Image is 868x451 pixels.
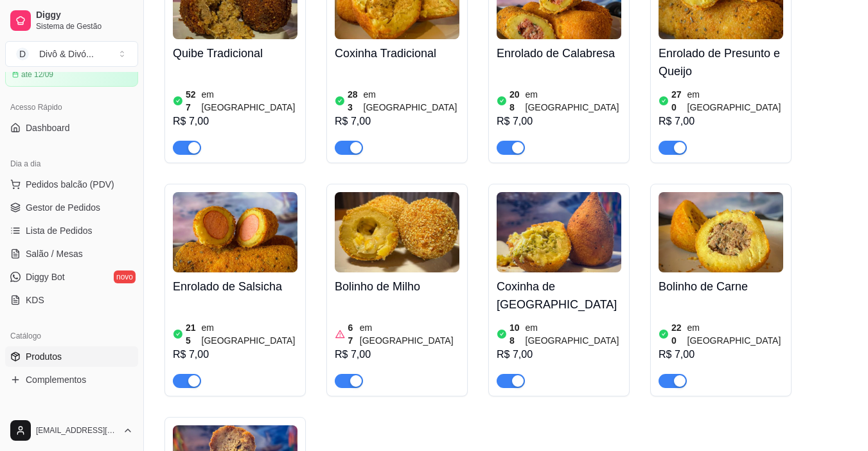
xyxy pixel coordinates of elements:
[26,178,114,191] span: Pedidos balcão (PDV)
[5,243,138,264] a: Salão / Mesas
[497,44,621,62] h4: Enrolado de Calabresa
[360,321,459,347] article: em [GEOGRAPHIC_DATA]
[5,174,138,195] button: Pedidos balcão (PDV)
[26,294,44,306] span: KDS
[687,321,783,347] article: em [GEOGRAPHIC_DATA]
[5,220,138,241] a: Lista de Pedidos
[5,369,138,390] a: Complementos
[497,192,621,272] img: product-image
[5,97,138,118] div: Acesso Rápido
[659,192,783,272] img: product-image
[26,350,62,363] span: Produtos
[26,247,83,260] span: Salão / Mesas
[348,321,357,347] article: 67
[659,347,783,362] div: R$ 7,00
[335,192,459,272] img: product-image
[671,321,685,347] article: 220
[348,88,361,114] article: 283
[687,88,783,114] article: em [GEOGRAPHIC_DATA]
[335,347,459,362] div: R$ 7,00
[186,88,199,114] article: 527
[173,278,297,296] h4: Enrolado de Salsicha
[659,44,783,80] h4: Enrolado de Presunto e Queijo
[5,346,138,367] a: Produtos
[5,118,138,138] a: Dashboard
[671,88,685,114] article: 270
[335,278,459,296] h4: Bolinho de Milho
[173,44,297,62] h4: Quibe Tradicional
[5,290,138,310] a: KDS
[173,114,297,129] div: R$ 7,00
[335,44,459,62] h4: Coxinha Tradicional
[509,321,523,347] article: 108
[36,425,118,436] span: [EMAIL_ADDRESS][DOMAIN_NAME]
[26,201,100,214] span: Gestor de Pedidos
[497,347,621,362] div: R$ 7,00
[173,192,297,272] img: product-image
[335,114,459,129] div: R$ 7,00
[659,114,783,129] div: R$ 7,00
[26,270,65,283] span: Diggy Bot
[39,48,94,60] div: Divô & Divó ...
[36,21,133,31] span: Sistema de Gestão
[659,278,783,296] h4: Bolinho de Carne
[5,5,138,36] a: DiggySistema de Gestão
[497,114,621,129] div: R$ 7,00
[26,224,93,237] span: Lista de Pedidos
[173,347,297,362] div: R$ 7,00
[36,10,133,21] span: Diggy
[26,373,86,386] span: Complementos
[5,267,138,287] a: Diggy Botnovo
[202,88,297,114] article: em [GEOGRAPHIC_DATA]
[5,415,138,446] button: [EMAIL_ADDRESS][DOMAIN_NAME]
[497,278,621,314] h4: Coxinha de [GEOGRAPHIC_DATA]
[526,88,621,114] article: em [GEOGRAPHIC_DATA]
[5,154,138,174] div: Dia a dia
[202,321,297,347] article: em [GEOGRAPHIC_DATA]
[5,197,138,218] a: Gestor de Pedidos
[16,48,29,60] span: D
[509,88,523,114] article: 208
[21,69,53,80] article: até 12/09
[5,41,138,67] button: Select a team
[26,121,70,134] span: Dashboard
[526,321,621,347] article: em [GEOGRAPHIC_DATA]
[5,326,138,346] div: Catálogo
[364,88,459,114] article: em [GEOGRAPHIC_DATA]
[186,321,199,347] article: 215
